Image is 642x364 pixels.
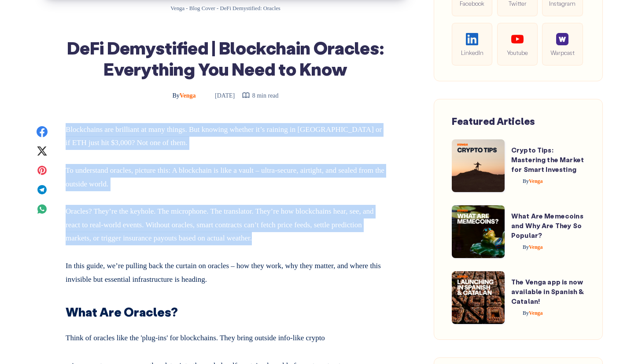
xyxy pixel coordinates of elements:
[170,5,280,11] span: Venga - Blog Cover - DeFi Demystified: Oracles
[452,115,535,127] span: Featured Articles
[452,23,492,66] a: LinkedIn
[66,201,385,245] p: Oracles? They’re the keyhole. The microphone. The translator. They’re how blockchains hear, see, ...
[66,297,385,320] h2: What Are Oracles?
[511,277,584,306] a: The Venga app is now available in Spanish & Catalan!
[242,90,279,101] div: 8 min read
[497,23,538,66] a: Youtube
[66,160,385,191] p: To understand oracles, picture this: A blockchain is like a vault – ultra-secure, airtight, and s...
[523,244,529,250] span: By
[66,37,385,79] h1: DeFi Demystified | Blockchain Oracles: Everything You Need to Know
[511,146,584,174] a: Crypto Tips: Mastering the Market for Smart Investing
[511,178,543,184] a: ByVenga
[549,47,576,58] span: Warpcast
[66,123,385,150] p: Blockchains are brilliant at many things. But knowing whether it’s raining in [GEOGRAPHIC_DATA] o...
[523,178,529,184] span: By
[66,328,385,345] p: Think of oracles like the 'plug-ins' for blockchains. They bring outside info-like crypto
[172,92,196,99] span: Venga
[523,244,543,250] span: Venga
[556,33,568,45] img: social-warpcast.e8a23a7ed3178af0345123c41633f860.png
[504,47,531,58] span: Youtube
[172,92,197,99] a: ByVenga
[542,23,583,66] a: Warpcast
[459,47,485,58] span: LinkedIn
[511,310,543,316] a: ByVenga
[172,92,179,99] span: By
[523,178,543,184] span: Venga
[466,33,478,45] img: social-linkedin.be646fe421ccab3a2ad91cb58bdc9694.svg
[523,310,543,316] span: Venga
[511,244,543,250] a: ByVenga
[66,256,385,286] p: In this guide, we’re pulling back the curtain on oracles – how they work, why they matter, and wh...
[523,310,529,316] span: By
[511,33,524,45] img: social-youtube.99db9aba05279f803f3e7a4a838dfb6c.svg
[511,211,583,240] a: What Are Memecoins and Why Are They So Popular?
[203,92,235,99] time: [DATE]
